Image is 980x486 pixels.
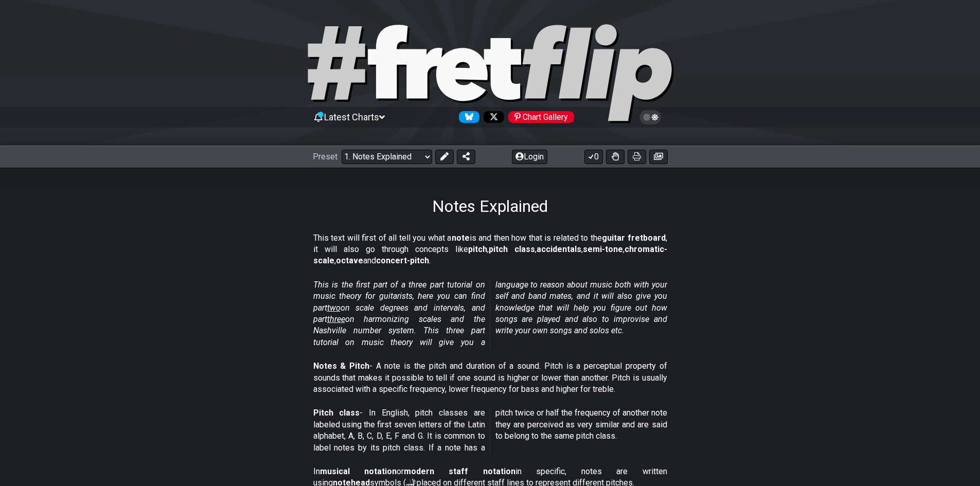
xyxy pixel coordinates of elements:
span: Toggle light / dark theme [645,113,656,122]
a: Follow #fretflip at Bluesky [455,111,479,123]
button: Print [628,150,646,164]
strong: semi-tone [583,244,623,254]
strong: Pitch class [313,408,360,418]
button: 0 [584,150,603,164]
p: - In English, pitch classes are labeled using the first seven letters of the Latin alphabet, A, B... [313,407,667,454]
button: Toggle Dexterity for all fretkits [606,150,625,164]
em: This is the first part of a three part tutorial on music theory for guitarists, here you can find... [313,280,667,347]
button: Create image [649,150,668,164]
span: three [327,314,345,324]
p: - A note is the pitch and duration of a sound. Pitch is a perceptual property of sounds that make... [313,361,667,395]
button: Edit Preset [435,150,454,164]
strong: concert-pitch [376,256,429,265]
p: This text will first of all tell you what a is and then how that is related to the , it will also... [313,232,667,267]
a: #fretflip at Pinterest [504,111,574,123]
strong: octave [336,256,363,265]
select: Preset [342,150,432,164]
span: two [327,303,341,313]
span: Preset [313,152,337,161]
a: Follow #fretflip at X [479,111,504,123]
button: Login [512,150,547,164]
strong: pitch class [489,244,535,254]
strong: accidentals [537,244,581,254]
h1: Notes Explained [432,196,548,216]
strong: guitar fretboard [602,233,666,243]
strong: note [452,233,470,243]
div: Chart Gallery [508,111,574,123]
strong: musical notation [320,466,397,476]
button: Share Preset [457,150,475,164]
strong: modern staff notation [404,466,515,476]
span: Latest Charts [324,112,379,122]
strong: pitch [468,244,487,254]
strong: Notes & Pitch [313,361,369,371]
